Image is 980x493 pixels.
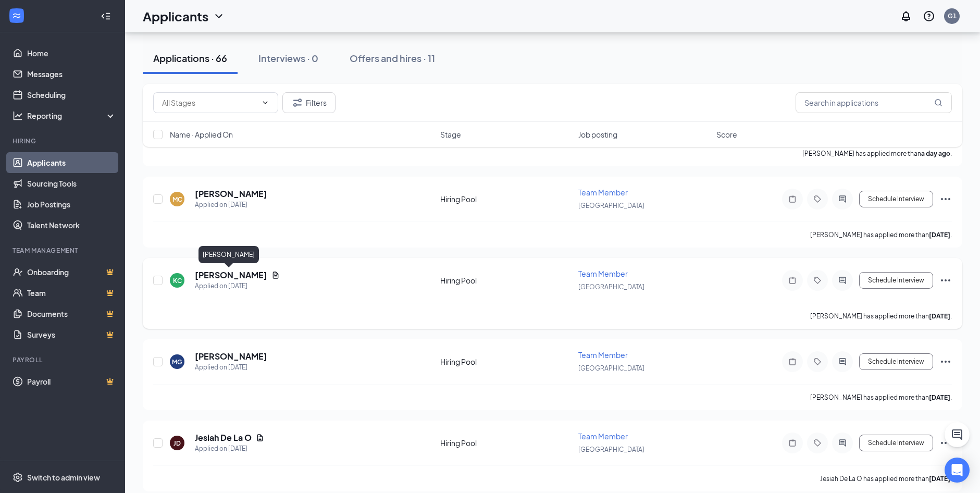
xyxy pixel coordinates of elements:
[796,92,952,113] input: Search in applications
[929,312,950,320] b: [DATE]
[810,312,952,321] p: [PERSON_NAME] has applied more than .
[811,439,824,447] svg: Tag
[13,355,114,364] div: Payroll
[27,282,116,303] a: TeamCrown
[162,97,257,108] input: All Stages
[195,200,267,210] div: Applied on [DATE]
[945,422,970,447] button: ChatActive
[578,446,644,453] span: [GEOGRAPHIC_DATA]
[578,188,628,197] span: Team Member
[951,428,963,441] svg: ChatActive
[716,129,737,140] span: Score
[786,439,799,447] svg: Note
[440,275,572,286] div: Hiring Pool
[27,110,117,121] div: Reporting
[440,129,461,140] span: Stage
[27,194,116,215] a: Job Postings
[578,129,617,140] span: Job posting
[199,246,259,263] div: [PERSON_NAME]
[153,52,227,65] div: Applications · 66
[27,262,116,282] a: OnboardingCrown
[27,64,116,84] a: Messages
[13,137,114,145] div: Hiring
[195,281,280,291] div: Applied on [DATE]
[939,274,952,287] svg: Ellipses
[945,458,970,483] div: Open Intercom Messenger
[271,271,280,279] svg: Document
[820,474,952,483] p: Jesiah De La O has applied more than .
[578,202,644,209] span: [GEOGRAPHIC_DATA]
[27,152,116,173] a: Applicants
[859,191,933,207] button: Schedule Interview
[810,230,952,239] p: [PERSON_NAME] has applied more than .
[172,195,182,204] div: MC
[929,393,950,401] b: [DATE]
[578,350,628,360] span: Team Member
[440,194,572,204] div: Hiring Pool
[578,283,644,291] span: [GEOGRAPHIC_DATA]
[900,10,912,22] svg: Notifications
[195,351,267,362] h5: [PERSON_NAME]
[923,10,935,22] svg: QuestionInfo
[948,11,957,20] div: G1
[786,358,799,366] svg: Note
[836,276,849,285] svg: ActiveChat
[143,7,208,25] h1: Applicants
[173,276,182,285] div: KC
[939,437,952,449] svg: Ellipses
[13,110,23,121] svg: Analysis
[859,353,933,370] button: Schedule Interview
[786,195,799,203] svg: Note
[13,472,23,483] svg: Settings
[27,84,116,105] a: Scheduling
[172,358,182,366] div: MG
[27,371,116,392] a: PayrollCrown
[291,96,304,109] svg: Filter
[256,434,264,442] svg: Document
[27,324,116,345] a: SurveysCrown
[836,195,849,203] svg: ActiveChat
[929,231,950,239] b: [DATE]
[195,188,267,200] h5: [PERSON_NAME]
[27,43,116,64] a: Home
[11,10,22,21] svg: WorkstreamLogo
[929,475,950,483] b: [DATE]
[939,193,952,205] svg: Ellipses
[27,173,116,194] a: Sourcing Tools
[27,215,116,236] a: Talent Network
[440,438,572,448] div: Hiring Pool
[261,98,269,107] svg: ChevronDown
[195,362,267,373] div: Applied on [DATE]
[258,52,318,65] div: Interviews · 0
[836,358,849,366] svg: ActiveChat
[811,195,824,203] svg: Tag
[195,432,252,443] h5: Jesiah De La O
[810,393,952,402] p: [PERSON_NAME] has applied more than .
[578,364,644,372] span: [GEOGRAPHIC_DATA]
[350,52,435,65] div: Offers and hires · 11
[101,11,111,21] svg: Collapse
[811,358,824,366] svg: Tag
[811,276,824,285] svg: Tag
[170,129,233,140] span: Name · Applied On
[213,10,225,22] svg: ChevronDown
[195,443,264,454] div: Applied on [DATE]
[786,276,799,285] svg: Note
[578,269,628,278] span: Team Member
[578,432,628,441] span: Team Member
[173,439,181,448] div: JD
[859,435,933,451] button: Schedule Interview
[13,246,114,255] div: Team Management
[195,269,267,281] h5: [PERSON_NAME]
[836,439,849,447] svg: ActiveChat
[282,92,336,113] button: Filter Filters
[934,98,942,107] svg: MagnifyingGlass
[440,356,572,367] div: Hiring Pool
[939,355,952,368] svg: Ellipses
[859,272,933,289] button: Schedule Interview
[27,303,116,324] a: DocumentsCrown
[27,472,100,483] div: Switch to admin view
